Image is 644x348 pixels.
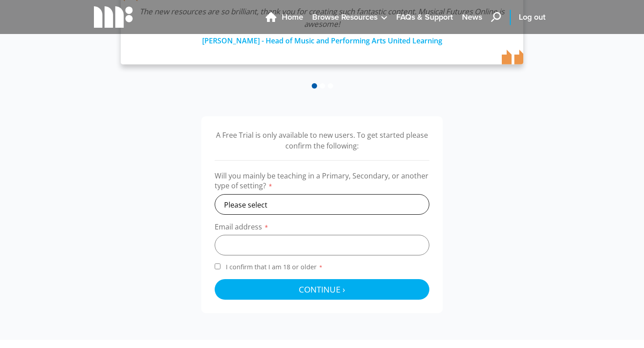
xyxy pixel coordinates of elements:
[282,11,303,23] span: Home
[224,263,325,271] span: I confirm that I am 18 or older
[396,11,453,23] span: FAQs & Support
[215,222,429,235] label: Email address
[312,11,377,23] span: Browse Resources
[462,11,482,23] span: News
[215,130,429,151] p: A Free Trial is only available to new users. To get started please confirm the following:
[215,171,429,194] label: Will you mainly be teaching in a Primary, Secondary, or another type of setting?
[215,263,220,269] input: I confirm that I am 18 or older*
[299,284,345,295] span: Continue ›
[139,30,505,47] div: [PERSON_NAME] - Head of Music and Performing Arts United Learning
[519,11,546,23] span: Log out
[215,279,429,300] button: Continue ›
